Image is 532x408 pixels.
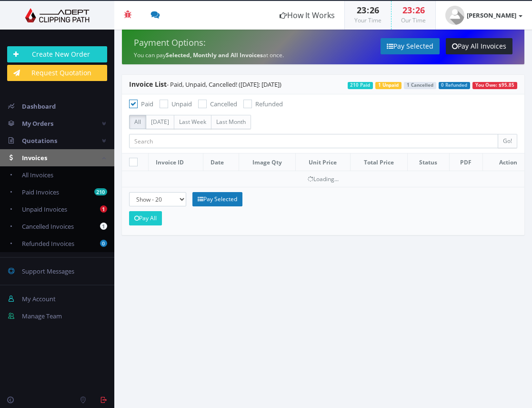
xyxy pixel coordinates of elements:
[401,16,426,24] small: Our Time
[375,82,402,89] span: 1 Unpaid
[210,100,237,108] span: Cancelled
[94,188,107,195] b: 210
[22,102,56,111] span: Dashboard
[436,1,532,30] a: [PERSON_NAME]
[129,80,281,89] span: - Paid, Unpaid, Cancelled! ([DATE]: [DATE])
[22,153,47,162] span: Invoices
[239,153,296,171] th: Image Qty
[129,115,146,129] label: All
[149,153,203,171] th: Invoice ID
[354,16,381,24] small: Your Time
[415,4,425,16] span: 26
[22,312,62,320] span: Manage Team
[129,211,162,225] a: Pay All
[7,46,107,62] a: Create New Order
[174,115,211,129] label: Last Week
[402,4,412,16] span: 23
[381,38,440,54] a: Pay Selected
[122,171,524,187] td: Loading...
[22,205,67,214] span: Unpaid Invoices
[467,11,516,20] strong: [PERSON_NAME]
[146,115,174,129] label: [DATE]
[203,153,239,171] th: Date
[498,134,517,148] input: Go!
[357,4,366,16] span: 23
[129,134,498,148] input: Search
[22,136,57,145] span: Quotations
[404,82,436,89] span: 1 Cancelled
[412,4,415,16] span: :
[446,38,512,54] a: Pay All Invoices
[350,153,407,171] th: Total Price
[192,192,242,206] a: Pay Selected
[22,119,53,128] span: My Orders
[22,222,74,231] span: Cancelled Invoices
[22,295,56,303] span: My Account
[22,239,74,248] span: Refunded Invoices
[255,100,283,108] span: Refunded
[129,80,167,89] span: Invoice List
[22,267,74,275] span: Support Messages
[211,115,251,129] label: Last Month
[407,153,449,171] th: Status
[445,6,464,25] img: user_default.jpg
[295,153,350,171] th: Unit Price
[22,188,59,196] span: Paid Invoices
[22,171,53,179] span: All Invoices
[270,1,344,30] a: How It Works
[370,4,379,16] span: 26
[472,82,517,89] span: You Owe: $95.85
[166,51,263,59] strong: Selected, Monthly and All Invoices
[483,153,525,171] th: Action
[100,223,107,230] b: 1
[100,205,107,213] b: 1
[449,153,482,171] th: PDF
[100,240,107,247] b: 0
[348,82,373,89] span: 210 Paid
[134,51,284,59] small: You can pay at once.
[7,8,107,22] img: Adept Graphics
[7,65,107,81] a: Request Quotation
[171,100,192,108] span: Unpaid
[134,38,316,48] h4: Payment Options:
[141,100,153,108] span: Paid
[439,82,471,89] span: 0 Refunded
[366,4,370,16] span: :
